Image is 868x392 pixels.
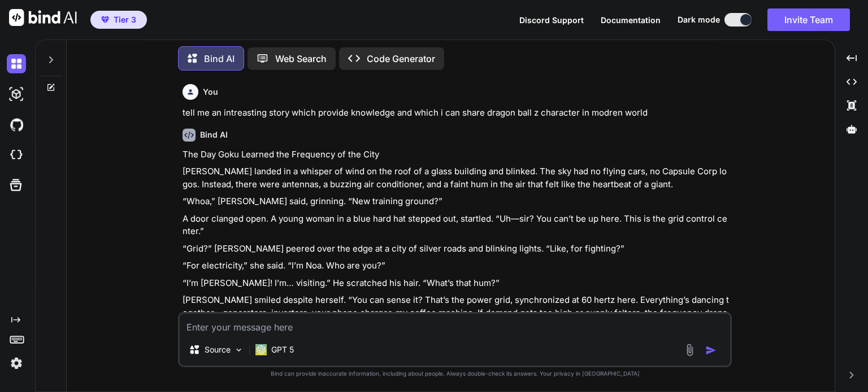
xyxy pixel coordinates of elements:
span: Documentation [601,15,661,25]
p: “For electricity,” she said. “I’m Noa. Who are you?” [183,259,730,272]
p: tell me an intreasting story which provide knowledge and which i can share dragon ball z characte... [183,107,730,120]
img: GPT 5 [255,344,267,355]
img: darkChat [7,54,26,73]
p: A door clanged open. A young woman in a blue hard hat stepped out, startled. “Uh—sir? You can’t b... [183,213,730,238]
button: Invite Team [767,8,850,31]
p: Bind can provide inaccurate information, including about people. Always double-check its answers.... [178,369,732,378]
img: darkAi-studio [7,85,26,104]
p: Code Generator [367,52,435,65]
p: [PERSON_NAME] smiled despite herself. “You can sense it? That’s the power grid, synchronized at 6... [183,294,730,332]
img: githubDark [7,115,26,134]
h6: Bind AI [200,129,228,140]
img: Pick Models [234,345,244,355]
button: Documentation [601,14,661,26]
img: icon [705,345,717,356]
p: [PERSON_NAME] landed in a whisper of wind on the roof of a glass building and blinked. The sky ha... [183,165,730,191]
button: premiumTier 3 [90,11,147,29]
span: Discord Support [519,15,584,25]
img: attachment [683,343,696,356]
p: Bind AI [204,52,235,65]
p: “Grid?” [PERSON_NAME] peered over the edge at a city of silver roads and blinking lights. “Like, ... [183,243,730,256]
p: The Day Goku Learned the Frequency of the City [183,148,730,161]
img: premium [101,16,109,23]
p: Source [205,344,231,355]
button: Discord Support [519,14,584,26]
p: Web Search [275,52,327,65]
img: settings [7,354,26,373]
img: cloudideIcon [7,146,26,165]
p: GPT 5 [271,344,294,355]
span: Tier 3 [114,14,136,25]
span: Dark mode [678,14,720,25]
p: “I’m [PERSON_NAME]! I’m… visiting.” He scratched his hair. “What’s that hum?” [183,277,730,290]
h6: You [203,86,218,98]
img: Bind AI [9,9,77,26]
p: “Whoa,” [PERSON_NAME] said, grinning. “New training ground?” [183,195,730,208]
